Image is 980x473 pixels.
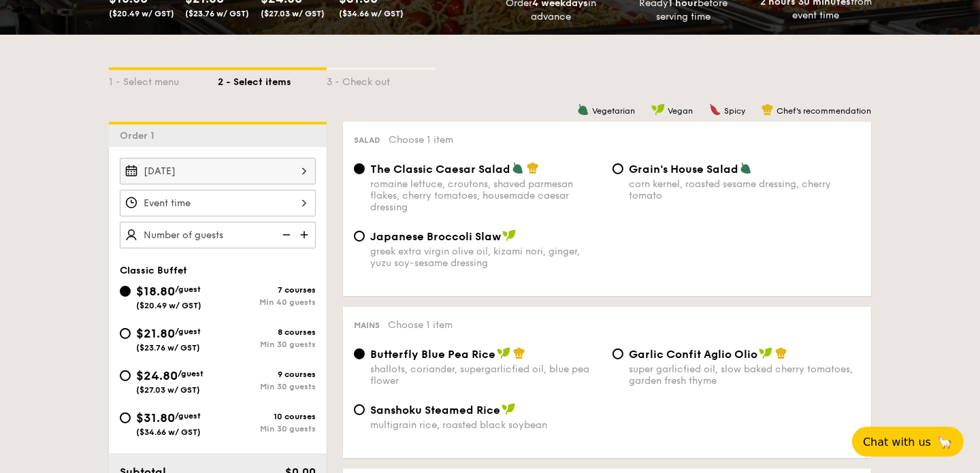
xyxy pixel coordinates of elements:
span: Garlic Confit Aglio Olio [629,348,757,361]
input: $31.80/guest($34.66 w/ GST)10 coursesMin 30 guests [120,412,131,423]
div: multigrain rice, roasted black soybean [370,419,602,431]
input: Number of guests [120,222,316,248]
span: Mains [354,321,380,330]
img: icon-vegan.f8ff3823.svg [651,103,665,116]
span: $18.80 [136,284,175,299]
span: ($23.76 w/ GST) [136,343,200,353]
span: /guest [175,284,201,294]
div: greek extra virgin olive oil, kizami nori, ginger, yuzu soy-sesame dressing [370,246,602,269]
div: 7 courses [218,285,316,295]
span: $21.80 [136,326,175,341]
img: icon-chef-hat.a58ddaea.svg [762,103,774,116]
img: icon-spicy.37a8142b.svg [709,103,721,116]
img: icon-vegan.f8ff3823.svg [497,347,510,359]
span: Chef's recommendation [777,106,871,116]
span: The Classic Caesar Salad [370,163,510,176]
img: icon-chef-hat.a58ddaea.svg [513,347,525,359]
input: Butterfly Blue Pea Riceshallots, coriander, supergarlicfied oil, blue pea flower [354,348,365,359]
img: icon-vegetarian.fe4039eb.svg [512,162,524,174]
img: icon-chef-hat.a58ddaea.svg [527,162,539,174]
span: /guest [178,369,203,378]
span: Salad [354,135,380,145]
input: $18.80/guest($20.49 w/ GST)7 coursesMin 40 guests [120,286,131,297]
input: Garlic Confit Aglio Oliosuper garlicfied oil, slow baked cherry tomatoes, garden fresh thyme [612,348,623,359]
div: 8 courses [218,327,316,337]
span: ($27.03 w/ GST) [136,385,200,395]
span: $24.80 [136,368,178,383]
span: /guest [175,411,201,421]
div: shallots, coriander, supergarlicfied oil, blue pea flower [370,363,602,387]
span: Grain's House Salad [629,163,738,176]
img: icon-vegetarian.fe4039eb.svg [740,162,752,174]
span: ($34.66 w/ GST) [339,9,404,18]
span: Vegan [668,106,693,116]
div: super garlicfied oil, slow baked cherry tomatoes, garden fresh thyme [629,363,860,387]
span: ($27.03 w/ GST) [261,9,325,18]
span: Japanese Broccoli Slaw [370,230,501,243]
span: Butterfly Blue Pea Rice [370,348,495,361]
div: 3 - Check out [327,70,436,89]
span: Order 1 [120,130,160,142]
div: 9 courses [218,370,316,379]
button: Chat with us🦙 [852,427,964,457]
input: Event time [120,190,316,216]
div: 1 - Select menu [109,70,218,89]
input: Japanese Broccoli Slawgreek extra virgin olive oil, kizami nori, ginger, yuzu soy-sesame dressing [354,231,365,242]
img: icon-vegan.f8ff3823.svg [502,229,516,242]
input: $24.80/guest($27.03 w/ GST)9 coursesMin 30 guests [120,370,131,381]
span: $31.80 [136,410,175,425]
span: Choose 1 item [389,134,453,146]
img: icon-vegan.f8ff3823.svg [759,347,772,359]
img: icon-chef-hat.a58ddaea.svg [775,347,787,359]
div: 2 - Select items [218,70,327,89]
span: Classic Buffet [120,265,187,276]
span: Vegetarian [592,106,635,116]
div: Min 40 guests [218,297,316,307]
input: Grain's House Saladcorn kernel, roasted sesame dressing, cherry tomato [612,163,623,174]
div: Min 30 guests [218,340,316,349]
span: ($23.76 w/ GST) [185,9,249,18]
div: corn kernel, roasted sesame dressing, cherry tomato [629,178,860,201]
span: Spicy [724,106,745,116]
span: /guest [175,327,201,336]
img: icon-vegan.f8ff3823.svg [502,403,515,415]
input: $21.80/guest($23.76 w/ GST)8 coursesMin 30 guests [120,328,131,339]
img: icon-vegetarian.fe4039eb.svg [577,103,589,116]
span: Choose 1 item [388,319,453,331]
span: ($34.66 w/ GST) [136,427,201,437]
div: 10 courses [218,412,316,421]
div: Min 30 guests [218,382,316,391]
span: 🦙 [936,434,953,450]
span: Chat with us [863,436,931,448]
input: Sanshoku Steamed Ricemultigrain rice, roasted black soybean [354,404,365,415]
img: icon-add.58712e84.svg [295,222,316,248]
span: ($20.49 w/ GST) [136,301,201,310]
div: romaine lettuce, croutons, shaved parmesan flakes, cherry tomatoes, housemade caesar dressing [370,178,602,213]
input: The Classic Caesar Saladromaine lettuce, croutons, shaved parmesan flakes, cherry tomatoes, house... [354,163,365,174]
span: Sanshoku Steamed Rice [370,404,500,417]
div: Min 30 guests [218,424,316,434]
input: Event date [120,158,316,184]
img: icon-reduce.1d2dbef1.svg [275,222,295,248]
span: ($20.49 w/ GST) [109,9,174,18]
